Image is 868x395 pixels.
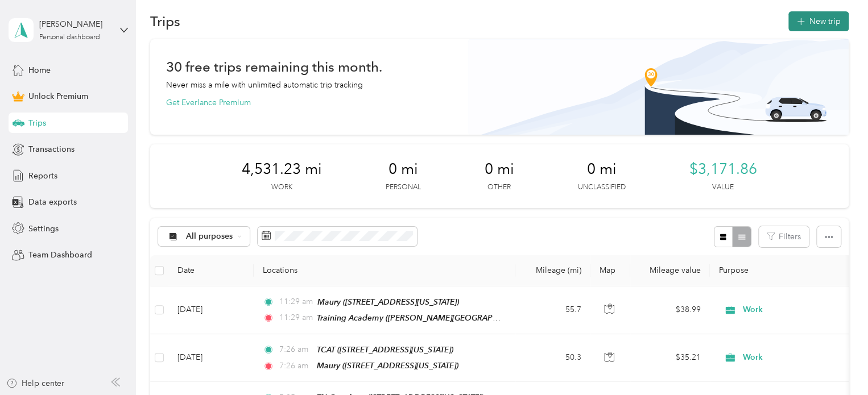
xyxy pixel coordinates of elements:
td: $38.99 [630,286,710,334]
span: Team Dashboard [28,249,92,261]
span: 0 mi [388,160,418,178]
span: 0 mi [485,160,514,178]
td: 55.7 [515,286,590,334]
span: Training Academy ([PERSON_NAME][GEOGRAPHIC_DATA], [GEOGRAPHIC_DATA], [US_STATE]) [317,313,663,323]
span: 4,531.23 mi [242,160,322,178]
p: Value [712,182,734,193]
span: 0 mi [587,160,617,178]
button: Help center [6,377,64,389]
td: $35.21 [630,334,710,382]
span: All purposes [186,232,233,240]
span: Maury ([STREET_ADDRESS][US_STATE]) [317,297,459,306]
span: 7:26 am [279,343,311,356]
span: Settings [28,223,59,235]
div: [PERSON_NAME] [39,18,110,30]
td: [DATE] [168,334,254,382]
th: Locations [254,255,515,286]
h1: 30 free trips remaining this month. [166,61,382,73]
img: Banner [468,39,849,135]
td: [DATE] [168,286,254,334]
button: Get Everlance Premium [166,97,251,109]
p: Other [487,182,511,193]
button: New trip [788,11,849,31]
span: Maury ([STREET_ADDRESS][US_STATE]) [317,361,458,370]
span: Transactions [28,143,75,155]
p: Never miss a mile with unlimited automatic trip tracking [166,79,363,91]
div: Personal dashboard [39,34,100,41]
span: 11:29 am [279,296,312,308]
span: Reports [28,170,57,182]
th: Map [590,255,630,286]
span: $3,171.86 [689,160,757,178]
span: TCAT ([STREET_ADDRESS][US_STATE]) [317,345,453,354]
th: Date [168,255,254,286]
span: Trips [28,117,46,129]
p: Personal [386,182,421,193]
span: Home [28,64,51,76]
span: Work [743,303,847,316]
span: 11:29 am [279,311,311,324]
th: Mileage (mi) [515,255,590,286]
p: Unclassified [578,182,626,193]
span: Work [743,351,847,364]
p: Work [271,182,292,193]
h1: Trips [150,15,180,27]
span: 7:26 am [279,360,311,372]
button: Filters [759,226,809,247]
th: Mileage value [630,255,710,286]
span: Data exports [28,196,77,208]
span: Unlock Premium [28,90,88,102]
td: 50.3 [515,334,590,382]
iframe: Everlance-gr Chat Button Frame [804,331,868,395]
